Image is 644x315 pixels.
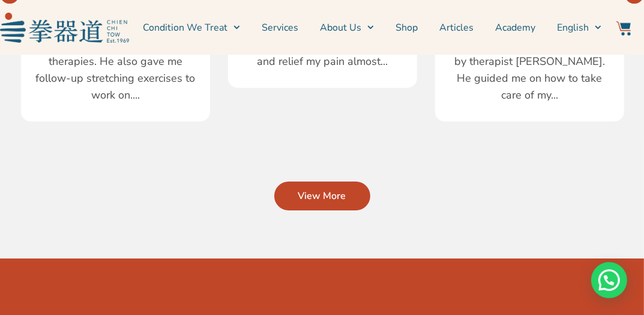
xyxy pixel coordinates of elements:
span: View More [298,189,346,203]
a: Condition We Treat [143,13,240,43]
a: Articles [439,13,474,43]
a: About Us [320,13,374,43]
a: Switch to English [557,13,601,43]
div: Need help? WhatsApp contact [591,262,627,298]
a: Academy [495,13,535,43]
img: Website Icon-03 [616,21,631,35]
nav: Menu [135,13,602,43]
span: English [557,20,589,35]
a: View More [274,182,370,210]
a: Services [262,13,298,43]
a: Shop [396,13,418,43]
